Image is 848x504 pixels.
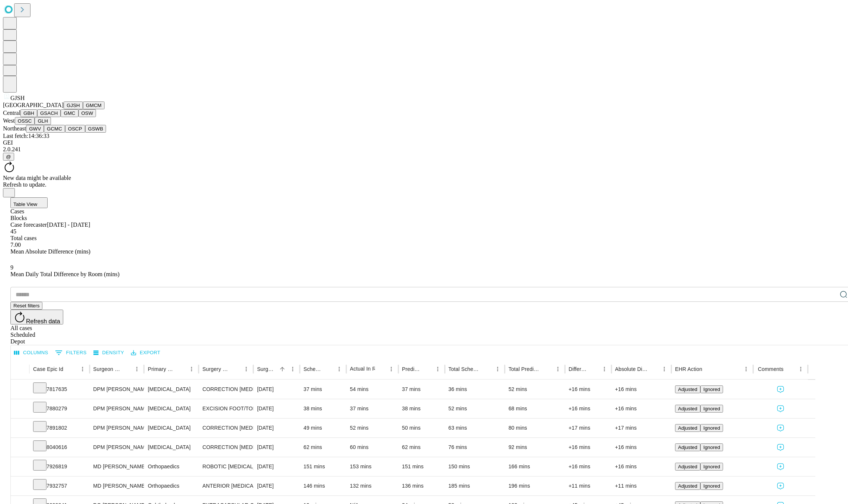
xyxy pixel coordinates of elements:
[303,380,343,399] div: 37 mins
[678,387,697,392] span: Adjusted
[15,422,26,435] button: Expand
[649,364,659,374] button: Sort
[350,380,395,399] div: 54 mins
[508,457,561,476] div: 166 mins
[449,366,482,372] div: Total Scheduled Duration
[449,419,501,437] div: 63 mins
[482,364,492,374] button: Sort
[44,125,65,133] button: GCMC
[10,271,119,277] span: Mean Daily Total Difference by Room (mins)
[93,366,121,372] div: Surgeon Name
[334,364,344,374] button: Menu
[569,457,608,476] div: +16 mins
[703,464,720,469] span: Ignored
[303,457,343,476] div: 151 mins
[83,101,105,109] button: GMCM
[148,399,195,418] div: [MEDICAL_DATA]
[78,109,96,117] button: OSW
[10,197,48,208] button: Table View
[449,380,501,399] div: 36 mins
[202,476,250,495] div: ANTERIOR [MEDICAL_DATA] TOTAL HIP
[33,457,86,476] div: 7926819
[569,399,608,418] div: +16 mins
[3,153,14,161] button: @
[10,222,47,228] span: Case forecaster
[703,387,720,392] span: Ignored
[93,419,141,437] div: DPM [PERSON_NAME] [PERSON_NAME]
[508,438,561,457] div: 92 mins
[148,366,175,372] div: Primary Service
[64,364,74,374] button: Sort
[376,364,386,374] button: Sort
[10,95,25,101] span: GJSH
[449,457,501,476] div: 150 mins
[15,117,35,125] button: OSSC
[257,419,296,437] div: [DATE]
[186,364,197,374] button: Menu
[350,366,408,372] span: Actual In Room Duration
[202,380,250,399] div: CORRECTION [MEDICAL_DATA]
[449,476,501,495] div: 185 mins
[3,161,845,197] div: New data might be availableRefresh to update.Close
[422,364,433,374] button: Sort
[10,302,42,310] button: Reset filters
[675,443,700,451] button: Adjusted
[65,125,85,133] button: OSCP
[257,399,296,418] div: [DATE]
[569,476,608,495] div: +11 mins
[13,201,37,207] span: Table View
[15,403,26,416] button: Expand
[10,228,16,235] span: 45
[703,364,713,374] button: Sort
[303,438,343,457] div: 62 mins
[202,399,250,418] div: EXCISION FOOT/TOE SUBQ TUMOR, 1.5 CM OR MORE
[202,419,250,437] div: CORRECTION [MEDICAL_DATA], DISTAL [MEDICAL_DATA] [MEDICAL_DATA]
[148,438,195,457] div: [MEDICAL_DATA]
[678,425,697,431] span: Adjusted
[675,366,702,372] div: EHR Action
[508,419,561,437] div: 80 mins
[3,125,26,132] span: Northeast
[449,438,501,457] div: 76 mins
[402,438,441,457] div: 62 mins
[599,364,610,374] button: Menu
[542,364,553,374] button: Sort
[303,366,323,372] div: Scheduled In Room Duration
[402,476,441,495] div: 136 mins
[615,438,668,457] div: +16 mins
[61,109,78,117] button: GMC
[10,248,90,255] span: Mean Absolute Difference (mins)
[288,364,298,374] button: Menu
[700,482,723,490] button: Ignored
[402,380,441,399] div: 37 mins
[569,380,608,399] div: +16 mins
[3,139,845,146] div: GEI
[758,366,784,372] div: Comments
[678,483,697,489] span: Adjusted
[33,419,86,437] div: 7891802
[15,441,26,454] button: Expand
[703,406,720,411] span: Ignored
[449,399,501,418] div: 52 mins
[257,476,296,495] div: [DATE]
[257,366,276,372] div: Surgery Date
[3,188,15,197] button: Close
[350,419,395,437] div: 52 mins
[675,405,700,413] button: Adjusted
[91,347,126,359] button: Density
[93,399,141,418] div: DPM [PERSON_NAME] [PERSON_NAME]
[3,117,15,124] span: West
[700,443,723,451] button: Ignored
[553,364,563,374] button: Menu
[93,457,141,476] div: MD [PERSON_NAME] [PERSON_NAME] Md
[303,476,343,495] div: 146 mins
[33,399,86,418] div: 7880279
[615,399,668,418] div: +16 mins
[77,364,88,374] button: Menu
[678,464,697,469] span: Adjusted
[615,380,668,399] div: +16 mins
[33,438,86,457] div: 8040616
[615,476,668,495] div: +11 mins
[3,133,49,139] span: Last fetch: 14:36:33
[433,364,443,374] button: Menu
